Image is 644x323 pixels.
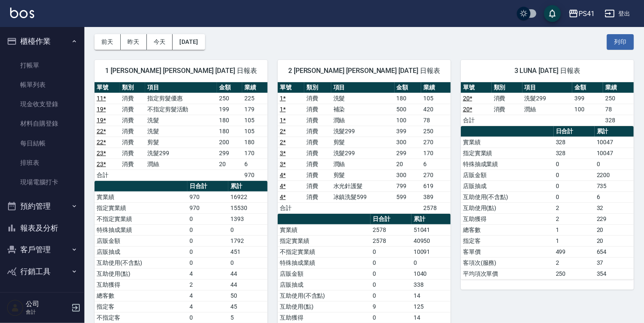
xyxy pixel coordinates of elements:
[554,235,595,246] td: 1
[461,224,554,235] td: 總客數
[187,202,228,213] td: 970
[331,82,395,93] th: 項目
[145,137,217,148] td: 剪髮
[395,159,421,170] td: 20
[554,246,595,257] td: 499
[228,279,268,290] td: 44
[421,104,451,115] td: 420
[371,246,411,257] td: 0
[371,257,411,268] td: 0
[492,93,522,104] td: 消費
[461,115,492,126] td: 合計
[26,300,69,308] h5: 公司
[554,180,595,191] td: 0
[395,115,421,126] td: 100
[554,191,595,202] td: 0
[242,159,268,170] td: 6
[411,235,451,246] td: 40950
[228,312,268,323] td: 5
[145,126,217,137] td: 洗髮
[304,104,331,115] td: 消費
[331,93,395,104] td: 洗髮
[217,82,242,93] th: 金額
[421,82,451,93] th: 業績
[147,34,173,50] button: 今天
[304,191,331,202] td: 消費
[461,213,554,224] td: 互助獲得
[603,93,634,104] td: 250
[565,5,598,22] button: PS41
[595,137,634,148] td: 10047
[187,246,228,257] td: 0
[278,290,371,301] td: 互助使用(不含點)
[603,115,634,126] td: 328
[95,82,268,181] table: a dense table
[95,191,187,202] td: 實業績
[421,159,451,170] td: 6
[572,93,603,104] td: 399
[595,246,634,257] td: 654
[217,137,242,148] td: 200
[371,290,411,301] td: 0
[242,93,268,104] td: 225
[187,191,228,202] td: 970
[595,224,634,235] td: 20
[554,257,595,268] td: 2
[461,137,554,148] td: 實業績
[95,290,187,301] td: 總客數
[242,170,268,180] td: 970
[187,181,228,192] th: 日合計
[603,104,634,115] td: 78
[187,301,228,312] td: 4
[304,170,331,180] td: 消費
[242,82,268,93] th: 業績
[395,137,421,148] td: 300
[278,235,371,246] td: 指定實業績
[121,34,147,50] button: 昨天
[595,268,634,279] td: 354
[461,82,634,126] table: a dense table
[187,312,228,323] td: 0
[461,235,554,246] td: 指定客
[304,148,331,159] td: 消費
[395,191,421,202] td: 599
[145,115,217,126] td: 洗髮
[579,8,595,19] div: PS41
[95,246,187,257] td: 店販抽成
[304,159,331,170] td: 消費
[411,290,451,301] td: 14
[145,159,217,170] td: 潤絲
[228,191,268,202] td: 16922
[120,159,145,170] td: 消費
[95,257,187,268] td: 互助使用(不含點)
[242,126,268,137] td: 105
[95,213,187,224] td: 不指定實業績
[278,246,371,257] td: 不指定實業績
[461,148,554,159] td: 指定實業績
[595,235,634,246] td: 20
[278,279,371,290] td: 店販抽成
[492,82,522,93] th: 類別
[461,191,554,202] td: 互助使用(不含點)
[395,82,421,93] th: 金額
[228,257,268,268] td: 0
[603,82,634,93] th: 業績
[461,246,554,257] td: 客單價
[371,235,411,246] td: 2578
[228,301,268,312] td: 45
[217,93,242,104] td: 250
[187,224,228,235] td: 0
[421,93,451,104] td: 105
[421,170,451,180] td: 270
[3,153,81,172] a: 排班表
[228,181,268,192] th: 累計
[278,82,451,214] table: a dense table
[371,301,411,312] td: 9
[371,214,411,225] th: 日合計
[595,180,634,191] td: 735
[421,180,451,191] td: 619
[105,67,257,75] span: 1 [PERSON_NAME] [PERSON_NAME] [DATE] 日報表
[595,202,634,213] td: 32
[371,224,411,235] td: 2578
[278,312,371,323] td: 互助獲得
